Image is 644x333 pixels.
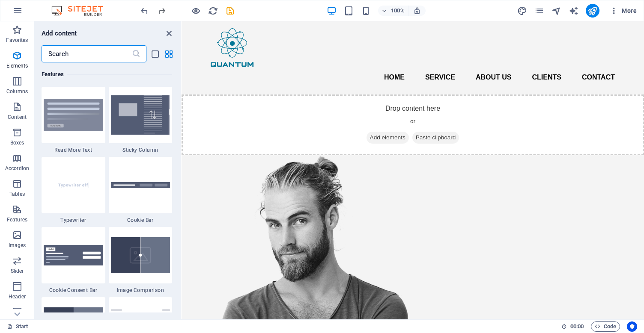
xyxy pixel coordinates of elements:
[413,7,421,15] i: On resize automatically adjust zoom level to fit chosen device.
[42,45,132,62] input: Search
[569,6,579,16] button: text_generator
[6,37,28,44] p: Favorites
[109,217,173,224] span: Cookie Bar
[150,49,160,59] button: list-view
[109,147,173,153] span: Sticky Column
[164,49,174,59] button: grid-view
[44,99,103,131] img: Read_More_Thumbnail.svg
[109,87,173,153] div: Sticky Column
[42,69,172,80] h6: Features
[7,321,28,332] a: Click to cancel selection. Double-click to open Pages
[391,6,405,16] h6: 100%
[627,321,637,332] button: Usercentrics
[208,6,218,16] i: Reload page
[6,88,28,95] p: Columns
[517,6,527,16] i: Design (Ctrl+Alt+Y)
[10,139,24,146] p: Boxes
[11,268,24,274] p: Slider
[534,6,545,16] button: pages
[42,147,105,153] span: Read More Text
[576,323,578,330] span: :
[111,237,170,273] img: image-comparison.svg
[5,165,29,172] p: Accordion
[49,6,113,16] img: Editor Logo
[225,6,235,16] button: save
[42,28,77,38] h6: Add content
[164,28,174,38] button: close panel
[139,6,149,16] button: undo
[569,6,578,16] i: AI Writer
[44,245,103,265] img: cookie-consent-baner.svg
[591,321,620,332] button: Code
[6,62,28,69] p: Elements
[586,4,599,18] button: publish
[109,157,173,224] div: Cookie Bar
[42,227,105,294] div: Cookie Consent Bar
[42,157,105,224] div: Typewriter
[9,191,25,197] p: Tables
[8,114,27,121] p: Content
[225,6,235,16] i: Save (Ctrl+S)
[552,6,561,16] i: Navigator
[378,6,408,16] button: 100%
[208,6,218,16] button: reload
[7,216,27,223] p: Features
[42,217,105,224] span: Typewriter
[191,6,201,16] button: Click here to leave preview mode and continue editing
[140,6,149,16] i: Undo: Change menu items (Ctrl+Z)
[9,293,26,300] p: Header
[231,110,278,122] span: Paste clipboard
[42,287,105,294] span: Cookie Consent Bar
[517,6,528,16] button: design
[109,227,173,294] div: Image Comparison
[534,6,544,16] i: Pages (Ctrl+Alt+S)
[42,87,105,153] div: Read More Text
[595,321,616,332] span: Code
[185,110,227,122] span: Add elements
[111,182,170,189] img: cookie-info.svg
[587,6,597,16] i: Publish
[552,6,562,16] button: navigator
[610,6,637,15] span: More
[570,321,584,332] span: 00 00
[561,321,584,332] h6: Session time
[606,4,640,18] button: More
[44,165,103,205] img: Typewritereffect_thumbnail.svg
[109,287,173,294] span: Image Comparison
[9,242,26,249] p: Images
[111,95,170,135] img: StickyColumn.svg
